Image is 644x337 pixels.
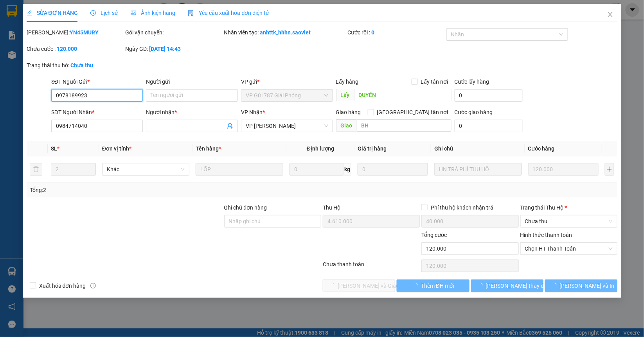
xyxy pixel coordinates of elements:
div: Chưa cước : [27,45,124,53]
div: Chưa thanh toán [322,260,421,274]
span: VP Gửi 787 Giải Phóng [246,90,328,101]
label: Hình thức thanh toán [520,232,572,238]
button: Close [599,4,621,26]
span: Ảnh kiện hàng [131,10,175,16]
label: Cước lấy hàng [455,79,489,85]
input: 0 [358,163,428,176]
span: loading [477,283,486,288]
input: Cước giao hàng [455,120,523,132]
span: kg [344,163,351,176]
span: loading [412,283,421,288]
div: VP gửi [241,77,333,86]
span: info-circle [90,283,96,289]
span: Giá trị hàng [358,145,387,152]
span: Định lượng [307,145,334,152]
div: Tổng: 2 [30,186,249,194]
span: Lấy hàng [336,79,359,85]
th: Ghi chú [431,141,525,156]
span: Giao [336,119,357,132]
span: clock-circle [90,10,96,16]
span: Chưa thu [525,215,613,227]
b: anhttk_hhhn.saoviet [260,29,311,36]
button: [PERSON_NAME] và In [545,280,617,292]
b: 120.000 [57,46,77,52]
span: SL [51,145,57,152]
span: Giao hàng [336,109,361,115]
input: Dọc đường [354,89,452,101]
span: close [607,11,613,18]
div: Ngày GD: [125,45,222,53]
b: YN45MURY [70,29,99,36]
span: [PERSON_NAME] và In [560,281,615,290]
label: Cước giao hàng [455,109,493,115]
span: Tên hàng [196,145,221,152]
span: Lịch sử [90,10,118,16]
span: VP Nhận [241,109,263,115]
div: Cước rồi : [347,28,444,37]
label: Ghi chú đơn hàng [224,204,267,211]
button: [PERSON_NAME] và Giao hàng [323,280,395,292]
button: Thêm ĐH mới [397,280,469,292]
span: edit [27,10,32,16]
div: [PERSON_NAME]: [27,28,124,37]
div: Nhân viên tạo: [224,28,346,37]
div: SĐT Người Nhận [51,108,143,117]
input: Dọc đường [357,119,452,132]
span: [GEOGRAPHIC_DATA] tận nơi [374,108,452,117]
span: Đơn vị tính [102,145,131,152]
span: Lấy tận nơi [418,77,452,86]
img: icon [188,10,194,16]
span: VP Bảo Hà [246,120,328,132]
input: 0 [528,163,599,176]
span: Yêu cầu xuất hóa đơn điện tử [188,10,270,16]
span: Phí thu hộ khách nhận trả [428,203,496,212]
b: [DATE] 14:43 [149,46,181,52]
div: Trạng thái Thu Hộ [520,203,617,212]
div: Trạng thái thu hộ: [27,61,149,70]
span: Cước hàng [528,145,555,152]
span: picture [131,10,136,16]
b: 0 [371,29,374,36]
div: SĐT Người Gửi [51,77,143,86]
span: Thêm ĐH mới [421,281,454,290]
span: Chọn HT Thanh Toán [525,243,613,255]
input: Cước lấy hàng [455,89,523,102]
button: [PERSON_NAME] thay đổi [471,280,543,292]
button: plus [605,163,615,176]
span: Xuất hóa đơn hàng [36,281,89,290]
div: Người gửi [146,77,238,86]
span: Tổng cước [421,232,447,238]
span: Thu Hộ [323,204,340,211]
span: [PERSON_NAME] thay đổi [486,281,549,290]
span: Lấy [336,89,354,101]
div: Gói vận chuyển: [125,28,222,37]
input: Ghi chú đơn hàng [224,215,321,228]
input: VD: Bàn, Ghế [196,163,283,176]
div: Người nhận [146,108,238,117]
span: user-add [227,123,233,129]
span: loading [551,283,560,288]
button: delete [30,163,42,176]
input: Ghi Chú [434,163,522,176]
b: Chưa thu [70,62,93,68]
span: SỬA ĐƠN HÀNG [27,10,78,16]
span: Khác [107,163,185,175]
